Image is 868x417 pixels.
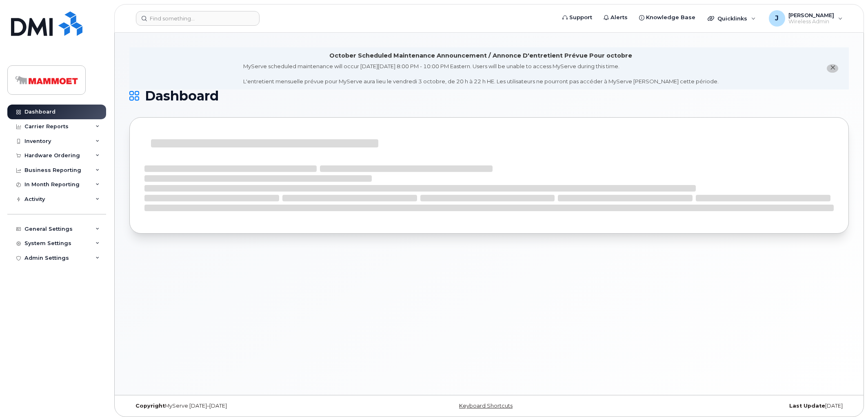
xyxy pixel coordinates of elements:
div: [DATE] [609,403,849,409]
div: October Scheduled Maintenance Announcement / Annonce D'entretient Prévue Pour octobre [329,51,632,60]
strong: Last Update [789,403,825,409]
span: Dashboard [145,90,219,102]
div: MyServe [DATE]–[DATE] [129,403,369,409]
button: close notification [827,64,838,73]
a: Keyboard Shortcuts [459,403,513,409]
strong: Copyright [135,403,165,409]
div: MyServe scheduled maintenance will occur [DATE][DATE] 8:00 PM - 10:00 PM Eastern. Users will be u... [243,62,719,85]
